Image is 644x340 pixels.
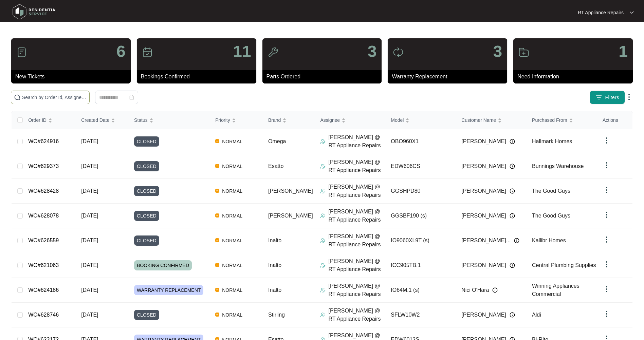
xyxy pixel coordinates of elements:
span: Bunnings Warehouse [532,163,584,169]
a: WO#628746 [28,312,59,318]
img: Assigner Icon [320,287,326,293]
span: [DATE] [81,312,98,318]
img: Info icon [510,188,515,194]
td: SFLW10W2 [385,303,456,327]
td: OBO960X1 [385,129,456,154]
span: [PERSON_NAME] [268,188,313,194]
img: dropdown arrow [603,285,611,293]
p: 3 [493,43,502,60]
a: WO#628428 [28,188,59,194]
p: [PERSON_NAME] @ RT Appliance Repairs [328,257,385,273]
img: Assigner Icon [320,312,326,318]
img: Vercel Logo [215,313,219,317]
img: Info icon [510,263,515,268]
span: Aldi [532,312,541,318]
img: dropdown arrow [630,11,634,14]
th: Brand [263,111,315,129]
a: WO#628078 [28,213,59,219]
p: [PERSON_NAME] @ RT Appliance Repairs [328,307,385,323]
th: Status [129,111,210,129]
span: NORMAL [219,311,245,319]
img: Vercel Logo [215,213,219,218]
span: Purchased From [532,116,567,124]
a: WO#629373 [28,163,59,169]
span: [PERSON_NAME] [461,212,506,220]
span: [DATE] [81,163,98,169]
a: WO#626559 [28,238,59,243]
span: Customer Name [461,116,496,124]
img: Vercel Logo [215,263,219,267]
img: Vercel Logo [215,189,219,193]
span: Stirling [268,312,285,318]
img: search-icon [14,94,21,101]
img: dropdown arrow [603,186,611,194]
p: [PERSON_NAME] @ RT Appliance Repairs [328,282,385,298]
p: Parts Ordered [266,73,382,81]
span: [PERSON_NAME] [461,311,506,319]
span: [PERSON_NAME] [461,162,506,170]
p: Bookings Confirmed [141,73,256,81]
img: dropdown arrow [625,93,633,101]
img: Assigner Icon [320,139,326,144]
span: Inalto [268,262,281,268]
span: WARRANTY REPLACEMENT [134,285,203,295]
th: Assignee [315,111,385,129]
img: Info icon [510,213,515,219]
img: dropdown arrow [603,235,611,244]
img: Info icon [510,139,515,144]
span: CLOSED [134,235,159,246]
span: [DATE] [81,138,98,144]
span: [DATE] [81,287,98,293]
span: CLOSED [134,161,159,171]
img: Assigner Icon [320,238,326,243]
span: CLOSED [134,186,159,196]
p: Need Information [517,73,633,81]
img: icon [393,47,404,58]
td: ICC905TB.1 [385,253,456,278]
span: Order ID [28,116,47,124]
span: Omega [268,138,286,144]
span: NORMAL [219,286,245,294]
span: [PERSON_NAME] [268,213,313,219]
th: Actions [597,111,632,129]
th: Customer Name [456,111,527,129]
th: Created Date [76,111,129,129]
td: GGSBF190 (s) [385,204,456,228]
span: [DATE] [81,188,98,194]
span: NORMAL [219,212,245,220]
img: dropdown arrow [603,310,611,318]
span: [DATE] [81,262,98,268]
td: IO9060XL9T (s) [385,228,456,253]
span: NORMAL [219,261,245,269]
p: [PERSON_NAME] @ RT Appliance Repairs [328,158,385,174]
img: Assigner Icon [320,164,326,169]
p: [PERSON_NAME] @ RT Appliance Repairs [328,183,385,199]
span: Priority [215,116,230,124]
img: icon [16,47,27,58]
th: Priority [210,111,263,129]
p: RT Appliance Repairs [578,9,624,16]
th: Order ID [23,111,76,129]
span: Kallibr Homes [532,238,566,243]
span: CLOSED [134,211,159,221]
img: filter icon [595,94,602,101]
p: New Tickets [15,73,131,81]
p: 1 [619,43,628,60]
span: NORMAL [219,137,245,146]
span: CLOSED [134,136,159,147]
button: filter iconFilters [590,91,625,104]
img: Vercel Logo [215,139,219,143]
span: Assignee [320,116,340,124]
img: Vercel Logo [215,164,219,168]
span: BOOKING CONFIRMED [134,260,192,270]
span: Filters [605,94,619,101]
p: [PERSON_NAME] @ RT Appliance Repairs [328,208,385,224]
a: WO#624186 [28,287,59,293]
span: Nici O'Hara [461,286,489,294]
span: [DATE] [81,213,98,219]
span: Inalto [268,238,281,243]
td: IO64M.1 (s) [385,278,456,303]
p: [PERSON_NAME] @ RT Appliance Repairs [328,232,385,249]
span: Brand [268,116,281,124]
span: Inalto [268,287,281,293]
